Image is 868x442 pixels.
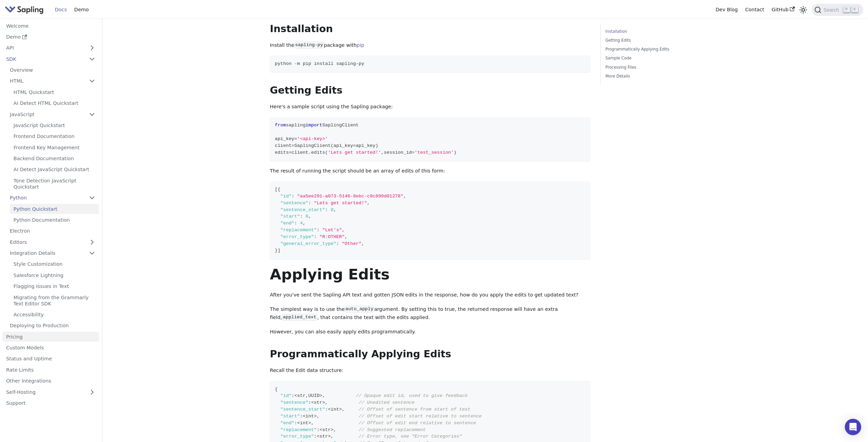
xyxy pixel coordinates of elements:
span: : [308,400,311,405]
span: "end" [280,420,294,426]
span: api_key [275,136,294,141]
a: Frontend Documentation [10,132,99,141]
span: Search [821,7,843,13]
span: // Error type, see "Error Categories" [359,434,462,439]
span: // Opaque edit id, used to give feedback [356,393,468,398]
span: : [300,414,303,419]
span: , [403,194,406,199]
span: , [322,393,325,398]
span: "sentence" [280,400,308,405]
a: Demo [2,32,99,42]
span: <str> [320,427,334,432]
span: <int> [328,407,342,412]
span: "error_type" [280,234,314,239]
span: "replacement" [280,427,317,432]
span: "error_type" [280,434,314,439]
span: , [362,241,364,246]
button: Search (Command+K) [812,4,863,16]
button: Expand sidebar category 'Editors' [85,237,99,247]
a: Dev Blog [712,4,741,15]
span: 0 [331,207,334,212]
span: "aa5ee291-a073-5146-8ebc-c9c899d01278" [297,194,403,199]
a: Sample Code [605,55,698,61]
span: : [308,201,311,206]
a: AI Detect HTML Quickstart [10,98,99,108]
span: , [334,207,336,212]
span: python -m pip install sapling-py [275,61,364,66]
a: HTML [6,76,99,86]
span: { [278,187,280,192]
span: } [275,248,278,253]
span: [ [275,187,278,192]
span: : [314,234,317,239]
span: api_key [356,143,375,148]
span: "R:OTHER" [320,234,345,239]
span: : [292,393,294,398]
span: // Suggested replacement [359,427,426,432]
button: Switch between dark and light mode (currently light mode) [798,5,808,15]
a: API [2,43,85,53]
span: 'test_session' [415,150,454,155]
span: : [292,194,294,199]
a: Rate Limits [2,365,99,375]
span: // Unedited sentence [359,400,415,405]
span: , [342,227,344,233]
span: sapling [286,123,305,128]
span: "general_error_type" [280,241,336,246]
h2: Installation [270,23,590,35]
span: <str> [317,434,331,439]
a: Tone Detection JavaScript Quickstart [10,176,99,192]
p: After you've sent the Sapling API text and gotten JSON edits in the response, how do you apply th... [270,291,590,299]
a: JavaScript [6,109,99,119]
a: Deploying to Production [6,321,99,331]
span: <int> [297,420,311,426]
a: Demo [71,4,92,15]
span: . [308,150,311,155]
code: sapling-py [294,42,324,49]
h2: Getting Edits [270,84,590,97]
span: <int> [303,414,317,419]
span: : [294,221,297,226]
span: "id" [280,194,292,199]
span: : [325,207,328,212]
span: , [308,214,311,219]
kbd: ⌘ [843,6,850,13]
span: UUID> [308,393,322,398]
a: More Details [605,73,698,80]
a: Self-Hosting [2,387,99,397]
span: : [300,214,303,219]
a: Salesforce Lightning [10,270,99,280]
span: , [334,427,336,432]
span: "Lets get started!" [314,201,367,206]
a: Electron [6,226,99,236]
span: client [275,143,292,148]
span: '<api-key>' [297,136,328,141]
code: auto_apply [344,306,374,313]
span: import [306,123,322,128]
p: The result of running the script should be an array of edits of this form: [270,167,590,175]
span: = [294,136,297,141]
span: = [353,143,356,148]
a: Style Customization [10,259,99,269]
span: , [311,420,314,426]
a: Docs [51,4,71,15]
a: Overview [6,65,99,75]
span: , [317,414,320,419]
p: Install the package with [270,41,590,50]
span: "Let's" [322,227,342,233]
a: Accessibility [10,310,99,320]
a: Getting Edits [605,37,698,44]
button: Expand sidebar category 'API' [85,43,99,53]
h1: Applying Edits [270,265,590,284]
span: "sentence_start" [280,407,325,412]
a: JavaScript Quickstart [10,121,99,130]
span: : [314,434,317,439]
span: : [294,420,297,426]
span: ) [454,150,456,155]
kbd: K [851,6,858,13]
span: , [303,221,306,226]
span: = [292,143,294,148]
span: edits [275,150,289,155]
a: Processing Files [605,64,698,71]
a: Pricing [2,332,99,342]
